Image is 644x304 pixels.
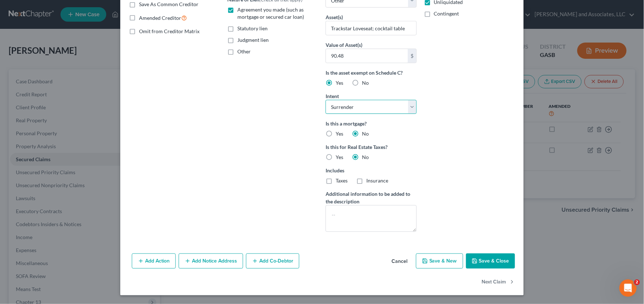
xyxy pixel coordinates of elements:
[362,131,369,137] span: No
[326,21,416,35] input: Specify...
[132,254,176,269] button: Add Action
[326,120,417,127] label: Is this a mortgage?
[434,10,459,17] span: Contingent
[326,69,417,76] label: Is the asset exempt on Schedule C?
[179,254,243,269] button: Add Notice Address
[386,254,413,269] button: Cancel
[362,154,369,160] span: No
[366,177,388,184] span: Insurance
[482,274,515,290] button: Next Claim
[326,92,339,100] label: Intent
[336,80,343,86] span: Yes
[466,254,515,269] button: Save & Close
[326,167,417,174] label: Includes
[237,25,268,31] span: Statutory lien
[326,13,343,21] label: Asset(s)
[362,80,369,86] span: No
[416,254,463,269] button: Save & New
[326,49,408,63] input: 0.00
[326,143,417,151] label: Is this for Real Estate Taxes?
[620,279,637,297] iframe: Intercom live chat
[237,37,269,43] span: Judgment lien
[336,154,343,160] span: Yes
[139,15,181,21] span: Amended Creditor
[139,1,198,8] label: Save As Common Creditor
[237,48,251,54] span: Other
[408,49,416,63] div: $
[336,131,343,137] span: Yes
[237,6,304,20] span: Agreement you made (such as mortgage or secured car loan)
[246,254,299,269] button: Add Co-Debtor
[634,279,640,285] span: 2
[326,190,417,205] label: Additional information to be added to the description
[139,28,200,34] span: Omit from Creditor Matrix
[326,41,362,49] label: Value of Asset(s)
[336,177,348,184] span: Taxes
